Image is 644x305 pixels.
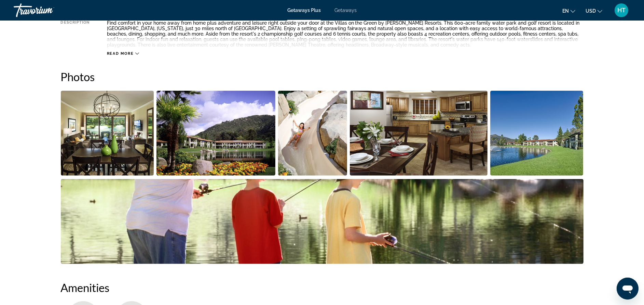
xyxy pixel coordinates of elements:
[350,90,488,176] button: Open full-screen image slider
[61,281,584,294] h2: Amenities
[613,3,630,17] button: User Menu
[107,51,139,56] button: Read more
[107,51,134,56] span: Read more
[14,1,82,19] a: Travorium
[156,90,275,176] button: Open full-screen image slider
[287,8,321,13] a: Getaways Plus
[490,90,584,176] button: Open full-screen image slider
[586,6,602,16] button: Change currency
[107,20,584,48] div: Find comfort in your home away from home plus adventure and leisure right outside your door at th...
[562,6,575,16] button: Change language
[562,8,569,14] span: en
[278,90,347,176] button: Open full-screen image slider
[61,70,584,84] h2: Photos
[617,278,639,300] iframe: Bouton de lancement de la fenêtre de messagerie
[586,8,596,14] span: USD
[334,8,357,13] a: Getaways
[617,7,626,14] span: HT
[61,20,90,48] div: Description
[61,179,584,264] button: Open full-screen image slider
[61,90,154,176] button: Open full-screen image slider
